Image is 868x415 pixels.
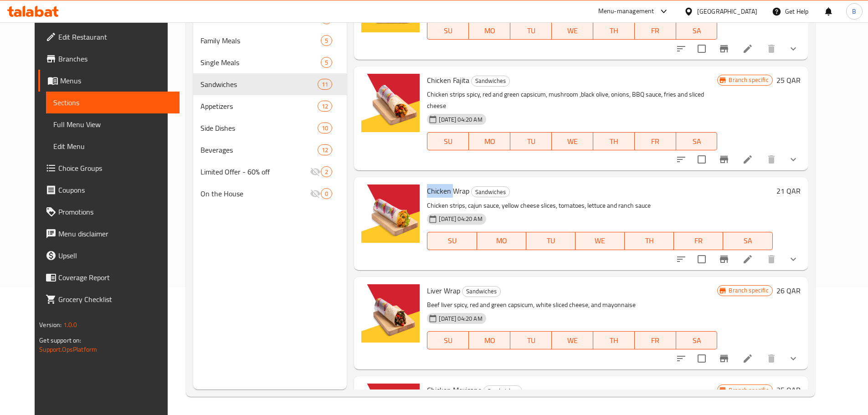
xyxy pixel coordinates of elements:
span: TU [530,234,572,247]
span: Side Dishes [200,123,318,133]
p: Beef liver spicy, red and green capsicum, white sliced cheese, and mayonnaise [427,299,717,311]
span: Promotions [58,206,172,217]
a: Choice Groups [38,157,180,179]
span: MO [473,334,507,347]
a: Grocery Checklist [38,288,180,310]
button: show more [782,38,804,60]
button: FR [635,331,676,349]
div: Beverages [200,144,318,155]
span: TH [597,24,631,37]
span: SA [680,334,714,347]
span: Sandwiches [472,76,509,86]
a: Support.OpsPlatform [39,343,97,355]
div: Side Dishes10 [193,117,347,139]
span: Appetizers [200,101,318,112]
span: Choice Groups [58,163,172,174]
button: WE [552,331,593,349]
button: MO [477,232,526,250]
button: TU [510,21,552,40]
button: SA [723,232,772,250]
span: FR [678,234,719,247]
button: TH [593,21,635,40]
span: [DATE] 04:20 AM [435,314,486,323]
span: Select to update [692,250,711,269]
svg: Show Choices [788,353,799,364]
span: Select to update [692,150,711,169]
span: SU [431,334,465,347]
span: TH [597,334,631,347]
svg: Show Choices [788,254,799,265]
span: 1.0.0 [63,319,77,331]
span: FR [638,135,673,148]
button: sort-choices [670,38,692,60]
button: sort-choices [670,149,692,170]
button: TU [510,132,552,150]
span: Branch specific [725,286,772,295]
span: Family Meals [200,35,321,46]
button: Branch-specific-item [713,248,735,270]
button: show more [782,149,804,170]
span: TU [514,334,548,347]
a: Edit Restaurant [38,26,180,48]
nav: Menu sections [193,4,347,208]
button: WE [552,21,593,40]
span: 12 [318,146,332,154]
span: Grocery Checklist [58,294,172,305]
div: items [318,101,332,112]
span: TH [628,234,670,247]
span: Limited Offer - 60% off [200,166,310,177]
button: TH [593,331,635,349]
button: delete [760,348,782,369]
span: MO [473,135,507,148]
span: Version: [39,319,62,331]
button: WE [552,132,593,150]
div: Sandwiches [471,76,510,87]
span: Branches [58,53,172,64]
div: items [321,166,332,177]
span: SA [680,135,714,148]
span: Upsell [58,250,172,261]
span: 5 [321,58,332,67]
span: Select to update [692,39,711,58]
a: Edit menu item [742,43,753,54]
div: items [321,188,332,199]
button: MO [469,331,510,349]
span: SA [727,234,769,247]
a: Menu disclaimer [38,223,180,245]
span: TU [514,24,548,37]
button: MO [469,21,510,40]
span: TH [597,135,631,148]
span: Edit Restaurant [58,31,172,42]
a: Edit menu item [742,254,753,265]
span: FR [638,334,673,347]
span: SU [431,24,465,37]
span: FR [638,24,673,37]
button: WE [575,232,625,250]
a: Sections [46,92,180,113]
span: Sandwiches [472,187,509,197]
p: Chicken strips spicy, red and green capsicum, mushroom ,black olive, onions, BBQ sauce, fries and... [427,89,717,112]
span: [DATE] 04:20 AM [435,115,486,124]
button: SA [676,132,718,150]
button: TU [510,331,552,349]
div: [GEOGRAPHIC_DATA] [697,6,757,16]
button: Branch-specific-item [713,149,735,170]
span: Coverage Report [58,272,172,283]
div: Limited Offer - 60% off2 [193,161,347,183]
div: On the House0 [193,183,347,205]
button: sort-choices [670,348,692,369]
span: Sandwiches [484,386,522,396]
span: B [852,6,856,16]
span: SU [431,234,473,247]
button: TH [593,132,635,150]
div: items [318,79,332,90]
button: TU [526,232,575,250]
span: Single Meals [200,57,321,68]
button: Branch-specific-item [713,38,735,60]
a: Edit Menu [46,135,180,157]
span: 0 [321,190,332,198]
button: show more [782,348,804,369]
button: SU [427,21,469,40]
